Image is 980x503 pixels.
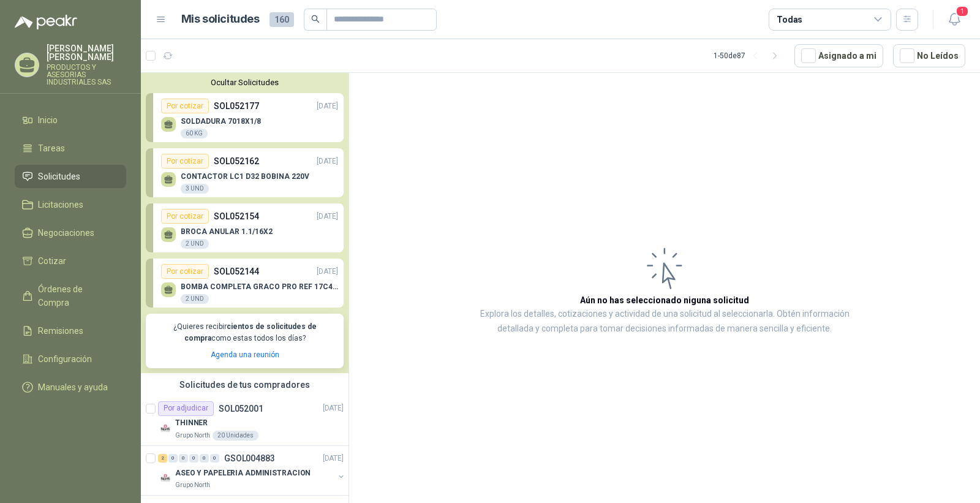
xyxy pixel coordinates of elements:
[168,454,178,463] div: 0
[179,454,188,463] div: 0
[224,454,275,463] p: GSOL004883
[146,259,344,308] a: Por cotizarSOL052144[DATE] BOMBA COMPLETA GRACO PRO REF 17C4872 UND
[794,44,883,67] button: Asignado a mi
[311,15,320,23] span: search
[181,184,209,194] div: 3 UND
[38,254,66,268] span: Cotizar
[943,9,965,31] button: 1
[211,350,279,359] a: Agenda una reunión
[175,417,208,429] p: THINNER
[15,249,126,273] a: Cotizar
[161,99,209,113] div: Por cotizar
[580,293,749,307] h3: Aún no has seleccionado niguna solicitud
[15,319,126,342] a: Remisiones
[47,44,126,61] p: [PERSON_NAME] [PERSON_NAME]
[175,431,210,441] p: Grupo North
[15,376,126,399] a: Manuales y ayuda
[175,480,210,490] p: Grupo North
[175,467,311,478] p: ASEO Y PAPELERIA ADMINISTRACION
[317,100,338,112] p: [DATE]
[158,471,173,485] img: Company Logo
[15,221,126,244] a: Negociaciones
[323,452,344,464] p: [DATE]
[214,154,259,168] p: SOL052162
[141,73,349,373] div: Ocultar SolicitudesPor cotizarSOL052177[DATE] SOLDADURA 7018X1/860 KGPor cotizarSOL052162[DATE] C...
[214,99,259,113] p: SOL052177
[181,294,209,304] div: 2 UND
[181,282,338,291] p: BOMBA COMPLETA GRACO PRO REF 17C487
[161,209,209,224] div: Por cotizar
[181,10,260,28] h1: Mis solicitudes
[161,154,209,168] div: Por cotizar
[181,117,261,126] p: SOLDADURA 7018X1/8
[189,454,198,463] div: 0
[317,156,338,167] p: [DATE]
[38,380,108,394] span: Manuales y ayuda
[15,193,126,216] a: Licitaciones
[15,108,126,132] a: Inicio
[210,454,219,463] div: 0
[181,172,309,181] p: CONTACTOR LC1 D32 BOBINA 220V
[714,46,785,66] div: 1 - 50 de 87
[15,15,77,29] img: Logo peakr
[214,210,259,223] p: SOL052154
[158,454,167,463] div: 2
[317,211,338,222] p: [DATE]
[146,148,344,197] a: Por cotizarSOL052162[DATE] CONTACTOR LC1 D32 BOBINA 220V3 UND
[158,451,346,490] a: 2 0 0 0 0 0 GSOL004883[DATE] Company LogoASEO Y PAPELERIA ADMINISTRACIONGrupo North
[15,278,126,314] a: Órdenes de Compra
[38,113,58,127] span: Inicio
[323,403,344,414] p: [DATE]
[777,13,802,26] div: Todas
[181,227,273,236] p: BROCA ANULAR 1.1/16X2
[184,322,317,342] b: cientos de solicitudes de compra
[158,401,214,416] div: Por adjudicar
[146,203,344,252] a: Por cotizarSOL052154[DATE] BROCA ANULAR 1.1/16X22 UND
[219,404,263,413] p: SOL052001
[141,396,349,446] a: Por adjudicarSOL052001[DATE] Company LogoTHINNERGrupo North20 Unidades
[47,64,126,86] p: PRODUCTOS Y ASESORIAS INDUSTRIALES SAS
[38,352,92,366] span: Configuración
[38,324,83,338] span: Remisiones
[317,266,338,278] p: [DATE]
[38,142,65,155] span: Tareas
[146,93,344,142] a: Por cotizarSOL052177[DATE] SOLDADURA 7018X1/860 KG
[269,12,294,27] span: 160
[200,454,209,463] div: 0
[161,264,209,279] div: Por cotizar
[146,78,344,87] button: Ocultar Solicitudes
[141,373,349,396] div: Solicitudes de tus compradores
[38,170,80,183] span: Solicitudes
[15,347,126,371] a: Configuración
[15,137,126,160] a: Tareas
[893,44,965,67] button: No Leídos
[472,307,858,336] p: Explora los detalles, cotizaciones y actividad de una solicitud al seleccionarla. Obtén informaci...
[38,198,83,211] span: Licitaciones
[213,431,258,441] div: 20 Unidades
[181,239,209,249] div: 2 UND
[181,129,208,138] div: 60 KG
[38,226,94,240] span: Negociaciones
[38,282,115,309] span: Órdenes de Compra
[158,421,173,436] img: Company Logo
[956,6,969,17] span: 1
[153,321,336,344] p: ¿Quieres recibir como estas todos los días?
[214,265,259,278] p: SOL052144
[15,165,126,188] a: Solicitudes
